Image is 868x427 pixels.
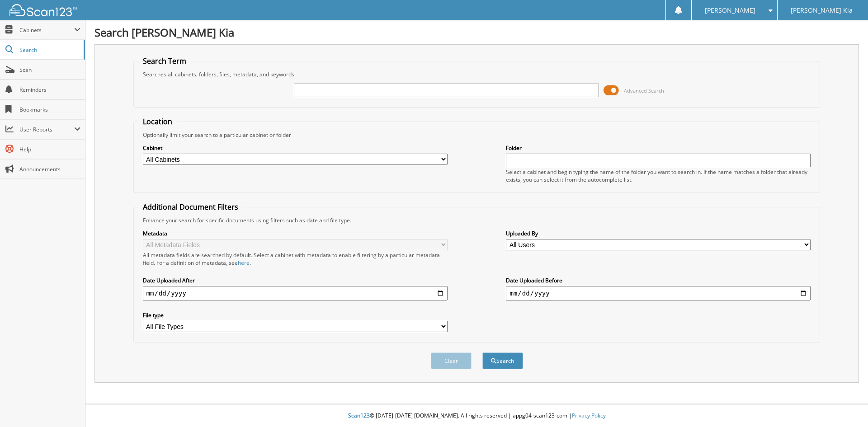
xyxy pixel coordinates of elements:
[143,277,448,284] label: Date Uploaded After
[348,412,370,419] span: Scan123
[143,230,448,237] label: Metadata
[705,8,755,13] span: [PERSON_NAME]
[506,230,811,237] label: Uploaded By
[138,117,177,127] legend: Location
[506,168,811,183] div: Select a cabinet and begin typing the name of the folder you want to search in. If the name match...
[85,405,868,427] div: © [DATE]-[DATE] [DOMAIN_NAME]. All rights reserved | appg04-scan123-com |
[506,144,811,152] label: Folder
[482,352,523,369] button: Search
[19,46,79,54] span: Search
[143,311,448,319] label: File type
[506,286,811,300] input: end
[138,70,816,78] div: Searches all cabinets, folders, files, metadata, and keywords
[19,145,80,153] span: Help
[431,352,472,369] button: Clear
[19,66,80,74] span: Scan
[94,25,859,40] h1: Search [PERSON_NAME] Kia
[19,126,74,133] span: User Reports
[138,56,191,66] legend: Search Term
[572,412,606,419] a: Privacy Policy
[138,202,243,212] legend: Additional Document Filters
[9,4,77,16] img: scan123-logo-white.svg
[238,259,250,267] a: here
[143,286,448,300] input: start
[19,165,80,173] span: Announcements
[791,8,853,13] span: [PERSON_NAME] Kia
[19,86,80,94] span: Reminders
[138,131,816,139] div: Optionally limit your search to a particular cabinet or folder
[506,277,811,284] label: Date Uploaded Before
[19,26,74,34] span: Cabinets
[138,216,816,224] div: Enhance your search for specific documents using filters such as date and file type.
[143,251,448,267] div: All metadata fields are searched by default. Select a cabinet with metadata to enable filtering b...
[624,87,664,94] span: Advanced Search
[143,144,448,152] label: Cabinet
[19,106,80,113] span: Bookmarks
